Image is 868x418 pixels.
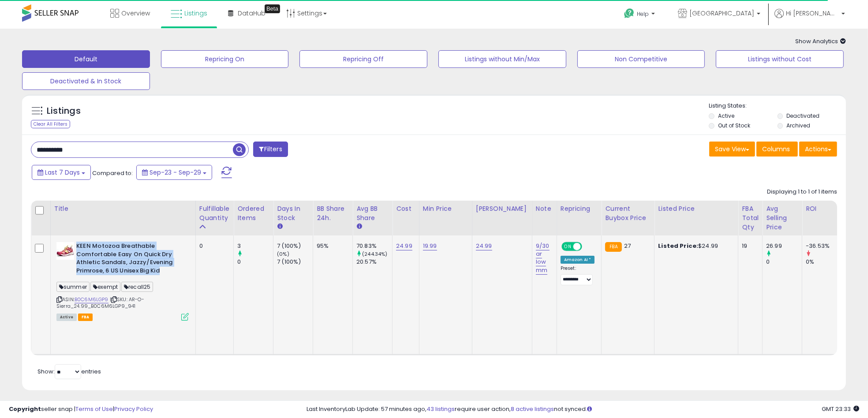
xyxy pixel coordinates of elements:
[75,405,113,413] a: Terms of Use
[624,242,631,250] span: 27
[658,242,731,250] div: $24.99
[709,102,846,110] p: Listing States:
[423,242,437,250] a: 19.99
[317,242,346,250] div: 95%
[561,265,595,285] div: Preset:
[786,9,839,18] span: Hi [PERSON_NAME]
[56,296,144,309] span: | SKU: AR-O-Sierra_24.99_B0C6M6LGP9_941
[136,165,212,180] button: Sep-23 - Sep-29
[22,72,150,90] button: Deactivated & In Stock
[265,4,280,13] div: Tooltip anchor
[76,242,183,277] b: KEEN Motozoa Breathable Comfortable Easy On Quick Dry Athletic Sandals, Jazzy/Evening Primrose, 6...
[767,188,837,196] div: Displaying 1 to 1 of 1 items
[561,256,595,264] div: Amazon AI *
[307,405,859,414] div: Last InventoryLab Update: 57 minutes ago, require user action, not synced.
[396,242,412,250] a: 24.99
[238,9,266,18] span: DataHub
[299,50,427,68] button: Repricing Off
[277,242,313,250] div: 7 (100%)
[806,204,838,213] div: ROI
[356,258,392,266] div: 20.57%
[716,50,844,68] button: Listings without Cost
[277,258,313,266] div: 7 (100%)
[427,405,455,413] a: 43 listings
[56,313,77,321] span: All listings currently available for purchase on Amazon
[756,142,798,157] button: Columns
[45,168,80,177] span: Last 7 Days
[577,50,705,68] button: Non Competitive
[742,242,756,250] div: 19
[438,50,566,68] button: Listings without Min/Max
[561,204,598,213] div: Repricing
[581,243,595,250] span: OFF
[718,122,750,129] label: Out of Stock
[766,258,802,266] div: 0
[511,405,554,413] a: 8 active listings
[605,204,651,223] div: Current Buybox Price
[237,242,273,250] div: 3
[806,258,842,266] div: 0%
[47,105,81,117] h5: Listings
[78,313,93,321] span: FBA
[536,242,550,275] a: 9/30 ar low mm
[766,204,798,232] div: Avg Selling Price
[90,282,120,292] span: exempt
[150,168,201,177] span: Sep-23 - Sep-29
[277,223,282,231] small: Days In Stock.
[476,242,492,250] a: 24.99
[237,204,269,223] div: Ordered Items
[562,243,573,250] span: ON
[637,10,649,18] span: Help
[476,204,528,213] div: [PERSON_NAME]
[786,122,810,129] label: Archived
[22,50,150,68] button: Default
[92,169,133,177] span: Compared to:
[396,204,415,213] div: Cost
[161,50,289,68] button: Repricing On
[356,204,389,223] div: Avg BB Share
[114,405,153,413] a: Privacy Policy
[253,142,288,157] button: Filters
[9,405,153,414] div: seller snap | |
[658,204,734,213] div: Listed Price
[774,9,845,29] a: Hi [PERSON_NAME]
[121,282,153,292] span: recall25
[766,242,802,250] div: 26.99
[121,9,150,18] span: Overview
[356,242,392,250] div: 70.83%
[37,367,101,376] span: Show: entries
[742,204,759,232] div: FBA Total Qty
[362,250,387,258] small: (244.34%)
[762,145,790,153] span: Columns
[605,242,621,252] small: FBA
[54,204,192,213] div: Title
[56,242,189,320] div: ASIN:
[624,8,635,19] i: Get Help
[32,165,91,180] button: Last 7 Days
[718,112,734,119] label: Active
[75,296,108,303] a: B0C6M6LGP9
[56,282,90,292] span: summer
[317,204,349,223] div: BB Share 24h.
[199,204,230,223] div: Fulfillable Quantity
[277,250,289,258] small: (0%)
[9,405,41,413] strong: Copyright
[806,242,842,250] div: -36.53%
[199,242,227,250] div: 0
[822,405,859,413] span: 2025-10-7 23:33 GMT
[184,9,207,18] span: Listings
[795,37,846,45] span: Show Analytics
[31,120,70,128] div: Clear All Filters
[617,1,664,29] a: Help
[356,223,362,231] small: Avg BB Share.
[277,204,309,223] div: Days In Stock
[536,204,553,213] div: Note
[658,242,698,250] b: Listed Price:
[56,242,74,260] img: 41pq2f1042L._SL40_.jpg
[799,142,837,157] button: Actions
[237,258,273,266] div: 0
[786,112,819,119] label: Deactivated
[709,142,755,157] button: Save View
[689,9,754,18] span: [GEOGRAPHIC_DATA]
[423,204,468,213] div: Min Price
